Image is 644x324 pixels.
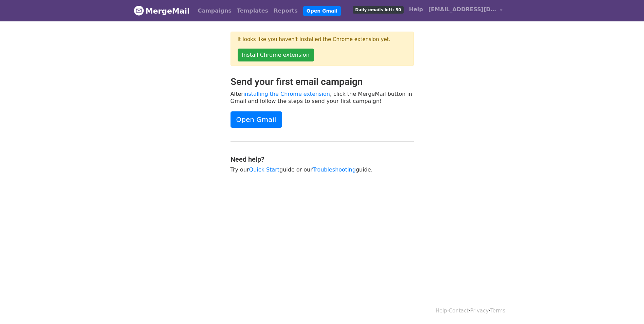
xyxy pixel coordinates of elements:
[238,36,407,43] p: It looks like you haven't installed the Chrome extension yet.
[134,4,190,18] a: MergeMail
[238,49,314,61] a: Install Chrome extension
[490,308,505,314] a: Terms
[303,6,341,16] a: Open Gmail
[436,308,447,314] a: Help
[231,76,414,88] h2: Send your first email campaign
[249,166,279,173] a: Quick Start
[234,4,271,18] a: Templates
[231,111,282,128] a: Open Gmail
[350,3,406,16] a: Daily emails left: 50
[231,166,414,173] p: Try our guide or our guide.
[195,4,234,18] a: Campaigns
[428,5,496,14] span: [EMAIL_ADDRESS][DOMAIN_NAME]
[271,4,300,18] a: Reports
[231,90,414,105] p: After , click the MergeMail button in Gmail and follow the steps to send your first campaign!
[353,6,403,14] span: Daily emails left: 50
[243,91,330,97] a: installing the Chrome extension
[449,308,468,314] a: Contact
[134,5,144,16] img: MergeMail logo
[313,166,356,173] a: Troubleshooting
[406,3,426,16] a: Help
[426,3,505,19] a: [EMAIL_ADDRESS][DOMAIN_NAME]
[231,155,414,163] h4: Need help?
[470,308,489,314] a: Privacy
